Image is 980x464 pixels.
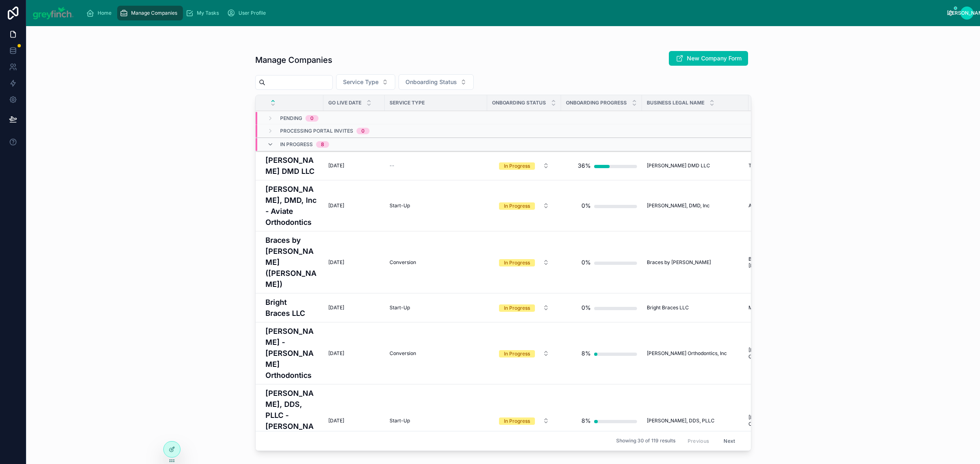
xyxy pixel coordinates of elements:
a: 8% [566,413,637,429]
span: Start-Up [390,304,410,311]
button: Select Button [492,413,556,428]
span: [PERSON_NAME] Orthodontics, Inc [647,350,727,357]
a: Braces by [PERSON_NAME] ([PERSON_NAME]) [265,235,318,290]
div: 0 [310,115,314,122]
span: Home [98,10,111,16]
a: Aviate Orthodontics [748,202,806,209]
span: Conversion [390,350,416,357]
a: Select Button [492,346,556,361]
button: Select Button [399,74,474,90]
span: [PERSON_NAME], DMD, Inc [647,202,710,209]
h4: Bright Braces LLC [265,297,318,319]
button: Next [718,435,741,447]
div: 8% [581,345,591,362]
a: [DATE] [328,417,380,424]
span: [DATE] [328,304,344,311]
span: [DATE] [328,350,344,357]
div: In Progress [504,162,530,170]
a: Select Button [492,300,556,315]
div: In Progress [504,350,530,357]
span: -- [390,162,394,169]
a: [PERSON_NAME], DDS, PLLC - [PERSON_NAME] Orthodontics [265,388,318,454]
span: Aviate Orthodontics [748,202,794,209]
a: 36% [566,158,637,174]
div: In Progress [504,304,530,312]
span: Service Type [390,100,425,106]
a: My Tasks [183,6,225,20]
a: Conversion [390,259,482,266]
span: Start-Up [390,202,410,209]
a: [PERSON_NAME] Orthodontics [748,414,806,427]
a: 0% [566,198,637,214]
div: 0% [581,198,591,214]
div: 0 [361,128,365,134]
a: [PERSON_NAME], DMD, Inc - Aviate Orthodontics [265,184,318,228]
a: Home [84,6,117,20]
a: [DATE] [328,259,380,266]
span: Start-Up [390,417,410,424]
span: Go Live Date [328,100,361,106]
a: Select Button [492,158,556,173]
a: TMJ [US_STATE] [748,162,806,169]
span: Milwaukee Orthodontics [748,304,805,311]
a: [DATE] [328,202,380,209]
a: User Profile [225,6,272,20]
span: [DATE] [328,162,344,169]
span: Manage Companies [131,10,177,16]
a: Start-Up [390,417,482,424]
a: [PERSON_NAME] Orthodontics, Inc [647,350,744,357]
a: [PERSON_NAME] DMD LLC [647,162,744,169]
a: 0% [566,254,637,271]
a: Conversion [390,350,482,357]
a: [PERSON_NAME] DMD LLC [265,155,318,177]
div: 36% [578,158,591,174]
span: TMJ [US_STATE] [748,162,788,169]
div: 0% [581,300,591,316]
div: 0% [581,254,591,271]
span: New Company Form [687,54,742,62]
span: [PERSON_NAME], DDS, PLLC [647,417,715,424]
a: [DATE] [328,304,380,311]
span: [DATE] [328,202,344,209]
span: Service Type [343,78,379,86]
a: Manage Companies [117,6,183,20]
span: Onboarding Progress [566,100,627,106]
span: Showing 30 of 119 results [616,438,675,444]
span: Bright Braces LLC [647,304,689,311]
a: Select Button [492,413,556,428]
span: [DATE] [328,417,344,424]
img: App logo [33,7,74,20]
span: Business Legal Name [647,100,704,106]
div: 8 [321,141,324,148]
a: Select Button [492,198,556,213]
button: Select Button [492,198,556,213]
div: In Progress [504,259,530,266]
a: 0% [566,300,637,316]
button: Select Button [492,300,556,315]
a: [PERSON_NAME], DDS, PLLC [647,417,744,424]
button: Select Button [492,255,556,270]
a: [DATE] [328,162,380,169]
span: My Tasks [197,10,219,16]
a: Braces by [PERSON_NAME] [748,256,806,269]
button: Select Button [492,158,556,173]
h1: Manage Companies [255,54,332,66]
button: Select Button [336,74,395,90]
a: Milwaukee Orthodontics [748,304,806,311]
a: Bright Braces LLC [647,304,744,311]
div: In Progress [504,202,530,210]
a: [PERSON_NAME] Orthodontics [748,347,806,360]
span: [PERSON_NAME] DMD LLC [647,162,710,169]
span: Conversion [390,259,416,266]
span: [DATE] [328,259,344,266]
a: 8% [566,345,637,362]
a: [PERSON_NAME] - [PERSON_NAME] Orthodontics [265,326,318,381]
button: Select Button [492,346,556,361]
